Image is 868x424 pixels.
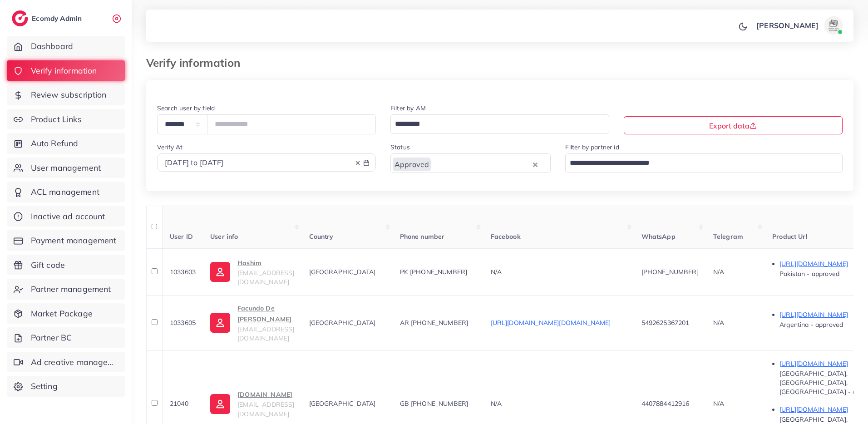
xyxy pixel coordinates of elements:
[491,399,502,408] span: N/A
[533,159,538,169] button: Clear Selected
[210,394,230,414] img: ic-user-info.36bf1079.svg
[210,232,238,241] span: User info
[309,399,376,408] span: [GEOGRAPHIC_DATA]
[709,121,757,130] span: Export data
[390,114,609,134] div: Search for option
[565,143,619,152] label: Filter by partner id
[390,143,410,152] label: Status
[210,257,294,287] a: Hashim[EMAIL_ADDRESS][DOMAIN_NAME]
[157,143,182,152] label: Verify At
[7,327,125,348] a: Partner BC
[12,10,84,26] a: logoEcomdy Admin
[400,319,469,327] span: AR [PHONE_NUMBER]
[31,89,107,101] span: Review subscription
[7,206,125,227] a: Inactive ad account
[210,262,230,282] img: ic-user-info.36bf1079.svg
[400,399,469,408] span: GB [PHONE_NUMBER]
[237,269,294,286] span: [EMAIL_ADDRESS][DOMAIN_NAME]
[7,60,125,81] a: Verify information
[491,268,502,276] span: N/A
[210,303,294,343] a: Facundo De [PERSON_NAME][EMAIL_ADDRESS][DOMAIN_NAME]
[210,313,230,333] img: ic-user-info.36bf1079.svg
[31,283,111,295] span: Partner management
[7,109,125,130] a: Product Links
[31,186,99,198] span: ACL management
[237,257,294,268] p: Hashim
[390,153,551,173] div: Search for option
[146,56,247,69] h3: Verify information
[31,211,105,222] span: Inactive ad account
[400,268,468,276] span: PK [PHONE_NUMBER]
[491,232,521,241] span: Facebook
[751,16,846,35] a: [PERSON_NAME]avatar
[170,232,193,241] span: User ID
[624,116,843,134] button: Export data
[170,268,196,276] span: 1033603
[309,319,376,327] span: [GEOGRAPHIC_DATA]
[7,279,125,300] a: Partner management
[491,319,611,327] a: [URL][DOMAIN_NAME][DOMAIN_NAME]
[641,232,676,241] span: WhatsApp
[7,133,125,154] a: Auto Refund
[641,268,699,276] span: [PHONE_NUMBER]
[390,104,426,113] label: Filter by AM
[165,158,224,167] span: [DATE] to [DATE]
[237,389,294,400] p: [DOMAIN_NAME]
[237,325,294,342] span: [EMAIL_ADDRESS][DOMAIN_NAME]
[309,268,376,276] span: [GEOGRAPHIC_DATA]
[756,20,819,31] p: [PERSON_NAME]
[641,399,690,408] span: 4407884412916
[641,319,690,327] span: 5492625367201
[7,376,125,397] a: Setting
[713,399,724,408] span: N/A
[170,399,188,408] span: 21040
[157,104,215,113] label: Search user by field
[170,319,196,327] span: 1033605
[779,320,843,329] span: Argentina - approved
[7,352,125,373] a: Ad creative management
[772,232,808,241] span: Product Url
[237,303,294,325] p: Facundo De [PERSON_NAME]
[12,10,28,26] img: logo
[32,14,84,23] h2: Ecomdy Admin
[31,162,101,174] span: User management
[713,319,724,327] span: N/A
[309,232,334,241] span: Country
[210,389,294,419] a: [DOMAIN_NAME][EMAIL_ADDRESS][DOMAIN_NAME]
[31,113,82,125] span: Product Links
[7,230,125,251] a: Payment management
[31,235,117,247] span: Payment management
[824,16,843,35] img: avatar
[7,158,125,178] a: User management
[31,259,65,271] span: Gift code
[567,155,831,171] input: Search for option
[392,116,597,132] input: Search for option
[31,356,118,368] span: Ad creative management
[565,153,843,173] div: Search for option
[7,255,125,276] a: Gift code
[31,308,93,320] span: Market Package
[7,84,125,105] a: Review subscription
[31,40,73,52] span: Dashboard
[713,232,743,241] span: Telegram
[7,303,125,324] a: Market Package
[31,332,72,344] span: Partner BC
[31,65,97,77] span: Verify information
[432,155,531,171] input: Search for option
[237,400,294,418] span: [EMAIL_ADDRESS][DOMAIN_NAME]
[779,270,839,278] span: Pakistan - approved
[713,268,724,276] span: N/A
[7,182,125,202] a: ACL management
[31,138,79,149] span: Auto Refund
[31,380,58,392] span: Setting
[393,158,431,171] span: Approved
[400,232,445,241] span: Phone number
[7,36,125,57] a: Dashboard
